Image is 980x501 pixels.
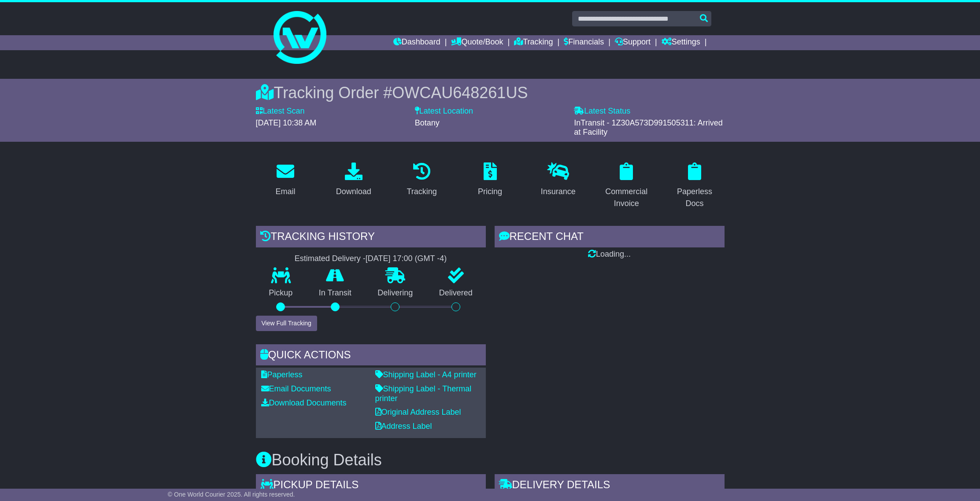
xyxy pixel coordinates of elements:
[451,35,503,50] a: Quote/Book
[270,159,301,201] a: Email
[336,186,371,198] div: Download
[256,118,317,127] span: [DATE] 10:38 AM
[495,474,725,498] div: Delivery Details
[256,344,486,368] div: Quick Actions
[375,370,477,379] a: Shipping Label - A4 printer
[256,83,725,102] div: Tracking Order #
[478,186,502,198] div: Pricing
[472,159,508,201] a: Pricing
[392,84,528,102] span: OWCAU648261US
[415,107,473,116] label: Latest Location
[261,370,303,379] a: Paperless
[256,474,486,498] div: Pickup Details
[665,159,725,213] a: Paperless Docs
[574,118,723,137] span: InTransit - 1Z30A573D991505311: Arrived at Facility
[256,226,486,250] div: Tracking history
[375,384,472,403] a: Shipping Label - Thermal printer
[256,254,486,264] div: Estimated Delivery -
[330,159,377,201] a: Download
[574,107,630,116] label: Latest Status
[365,288,426,298] p: Delivering
[275,186,295,198] div: Email
[366,254,447,264] div: [DATE] 17:00 (GMT -4)
[375,422,432,431] a: Address Label
[256,288,306,298] p: Pickup
[535,159,581,201] a: Insurance
[597,159,656,213] a: Commercial Invoice
[401,159,442,201] a: Tracking
[514,35,553,50] a: Tracking
[426,288,486,298] p: Delivered
[495,226,725,250] div: RECENT CHAT
[168,491,295,498] span: © One World Courier 2025. All rights reserved.
[671,186,719,210] div: Paperless Docs
[261,398,347,407] a: Download Documents
[256,451,725,469] h3: Booking Details
[256,107,305,116] label: Latest Scan
[393,35,440,50] a: Dashboard
[375,408,461,416] a: Original Address Label
[662,35,700,50] a: Settings
[415,118,440,127] span: Botany
[306,288,365,298] p: In Transit
[564,35,604,50] a: Financials
[495,250,725,259] div: Loading...
[256,316,317,331] button: View Full Tracking
[407,186,436,198] div: Tracking
[603,186,651,210] div: Commercial Invoice
[541,186,576,198] div: Insurance
[261,384,331,393] a: Email Documents
[615,35,651,50] a: Support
